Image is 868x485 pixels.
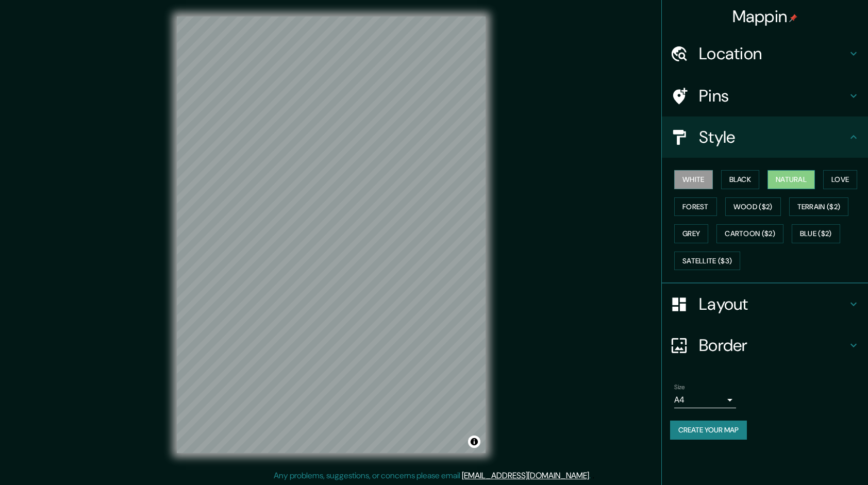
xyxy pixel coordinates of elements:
[670,421,747,440] button: Create your map
[468,436,480,448] button: Toggle attribution
[462,470,589,481] a: [EMAIL_ADDRESS][DOMAIN_NAME]
[725,197,781,216] button: Wood ($2)
[699,294,847,314] h4: Layout
[721,170,760,189] button: Black
[674,383,685,392] label: Size
[699,43,847,64] h4: Location
[591,470,592,482] div: .
[674,252,740,271] button: Satellite ($3)
[823,170,857,189] button: Love
[662,33,868,74] div: Location
[699,335,847,356] h4: Border
[789,197,849,216] button: Terrain ($2)
[674,392,736,408] div: A4
[674,224,708,243] button: Grey
[662,116,868,158] div: Style
[662,325,868,366] div: Border
[674,170,713,189] button: White
[716,224,783,243] button: Cartoon ($2)
[789,14,797,22] img: pin-icon.png
[662,75,868,116] div: Pins
[662,283,868,325] div: Layout
[699,86,847,106] h4: Pins
[767,170,815,189] button: Natural
[177,16,486,453] canvas: Map
[792,224,840,243] button: Blue ($2)
[274,470,591,482] p: Any problems, suggestions, or concerns please email .
[674,197,717,216] button: Forest
[732,6,798,27] h4: Mappin
[699,127,847,147] h4: Style
[592,470,594,482] div: .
